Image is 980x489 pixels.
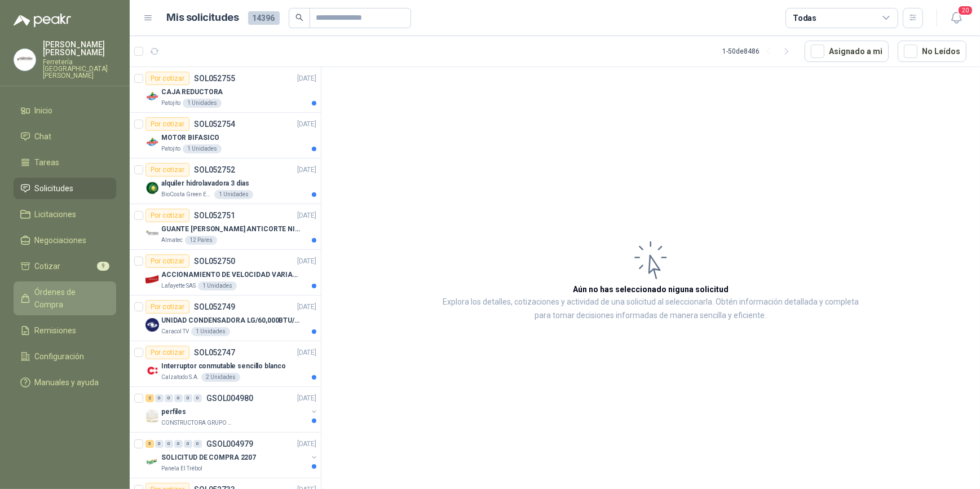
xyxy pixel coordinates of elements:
div: 0 [174,394,183,402]
div: 0 [155,440,164,448]
p: UNIDAD CONDENSADORA LG/60,000BTU/220V/R410A: I [161,315,302,326]
img: Company Logo [145,135,159,149]
a: Solicitudes [14,178,116,199]
p: SOL052747 [194,349,235,356]
div: 1 Unidades [214,190,253,199]
div: Por cotizar [145,72,189,85]
a: Remisiones [14,320,116,341]
p: [PERSON_NAME] [PERSON_NAME] [43,41,116,56]
p: Interruptor conmutable sencillo blanco [161,361,285,372]
a: Por cotizarSOL052749[DATE] Company LogoUNIDAD CONDENSADORA LG/60,000BTU/220V/R410A: ICaracol TV1 ... [130,296,321,341]
img: Logo peakr [14,14,71,27]
a: 5 0 0 0 0 0 GSOL004979[DATE] Company LogoSOLICITUD DE COMPRA 2207Panela El Trébol [145,437,319,473]
img: Company Logo [145,181,159,195]
div: 0 [165,440,173,448]
img: Company Logo [145,318,159,332]
p: [DATE] [297,119,316,130]
div: 0 [193,394,202,402]
p: GUANTE [PERSON_NAME] ANTICORTE NIV 5 TALLA L [161,224,302,235]
span: Manuales y ayuda [35,376,99,389]
h1: Mis solicitudes [167,10,239,26]
h3: Aún no has seleccionado niguna solicitud [573,283,729,296]
p: ACCIONAMIENTO DE VELOCIDAD VARIABLE [161,270,302,280]
p: Patojito [161,144,180,153]
p: SOL052750 [194,257,235,265]
div: 0 [193,440,202,448]
span: Tareas [35,156,60,169]
p: BioCosta Green Energy S.A.S [161,190,212,199]
img: Company Logo [145,272,159,286]
span: search [295,14,303,21]
a: Cotizar9 [14,255,116,277]
div: 1 Unidades [191,327,230,336]
a: Inicio [14,100,116,121]
a: Por cotizarSOL052751[DATE] Company LogoGUANTE [PERSON_NAME] ANTICORTE NIV 5 TALLA LAlmatec12 Pares [130,204,321,250]
span: Solicitudes [35,182,74,195]
div: Por cotizar [145,117,189,131]
p: SOL052749 [194,303,235,311]
p: CONSTRUCTORA GRUPO FIP [161,418,232,428]
div: 2 [145,394,154,402]
span: Chat [35,130,52,143]
button: Asignado a mi [805,41,889,62]
div: 0 [184,440,192,448]
div: 1 Unidades [198,281,237,290]
p: Lafayette SAS [161,281,196,290]
div: Por cotizar [145,209,189,222]
a: Por cotizarSOL052754[DATE] Company LogoMOTOR BIFASICOPatojito1 Unidades [130,113,321,158]
img: Company Logo [145,227,159,240]
div: Todas [793,12,816,24]
p: alquiler hidrolavadora 3 dias [161,178,249,189]
p: Explora los detalles, cotizaciones y actividad de una solicitud al seleccionarla. Obtén informaci... [434,296,867,323]
a: Órdenes de Compra [14,281,116,315]
span: 9 [97,262,109,271]
div: Por cotizar [145,254,189,268]
p: GSOL004980 [206,394,253,402]
p: perfiles [161,407,186,417]
p: Almatec [161,236,183,245]
a: Chat [14,126,116,147]
div: Por cotizar [145,163,189,177]
div: 0 [155,394,164,402]
span: 14396 [248,11,280,25]
a: Licitaciones [14,204,116,225]
img: Company Logo [145,364,159,377]
p: SOL052755 [194,74,235,82]
span: Licitaciones [35,208,77,221]
img: Company Logo [145,409,159,423]
span: Configuración [35,350,85,363]
p: Panela El Trébol [161,464,202,473]
img: Company Logo [145,90,159,103]
img: Company Logo [14,49,36,71]
span: 20 [957,5,973,16]
p: [DATE] [297,256,316,267]
div: 2 Unidades [201,373,240,382]
p: Calzatodo S.A. [161,373,199,382]
a: Por cotizarSOL052750[DATE] Company LogoACCIONAMIENTO DE VELOCIDAD VARIABLELafayette SAS1 Unidades [130,250,321,296]
p: Patojito [161,99,180,108]
a: Configuración [14,346,116,367]
div: 5 [145,440,154,448]
a: 2 0 0 0 0 0 GSOL004980[DATE] Company LogoperfilesCONSTRUCTORA GRUPO FIP [145,391,319,428]
p: [DATE] [297,393,316,404]
p: Caracol TV [161,327,189,336]
a: Por cotizarSOL052752[DATE] Company Logoalquiler hidrolavadora 3 diasBioCosta Green Energy S.A.S1 ... [130,158,321,204]
div: 1 Unidades [183,144,222,153]
img: Company Logo [145,455,159,469]
div: 0 [165,394,173,402]
div: 0 [174,440,183,448]
a: Manuales y ayuda [14,372,116,393]
a: Negociaciones [14,230,116,251]
span: Cotizar [35,260,61,272]
button: No Leídos [898,41,966,62]
p: SOL052752 [194,166,235,174]
span: Órdenes de Compra [35,286,105,311]
p: SOL052754 [194,120,235,128]
p: [DATE] [297,73,316,84]
div: Por cotizar [145,346,189,359]
span: Inicio [35,104,53,117]
div: 1 Unidades [183,99,222,108]
a: Por cotizarSOL052747[DATE] Company LogoInterruptor conmutable sencillo blancoCalzatodo S.A.2 Unid... [130,341,321,387]
span: Remisiones [35,324,77,337]
p: SOL052751 [194,212,235,219]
